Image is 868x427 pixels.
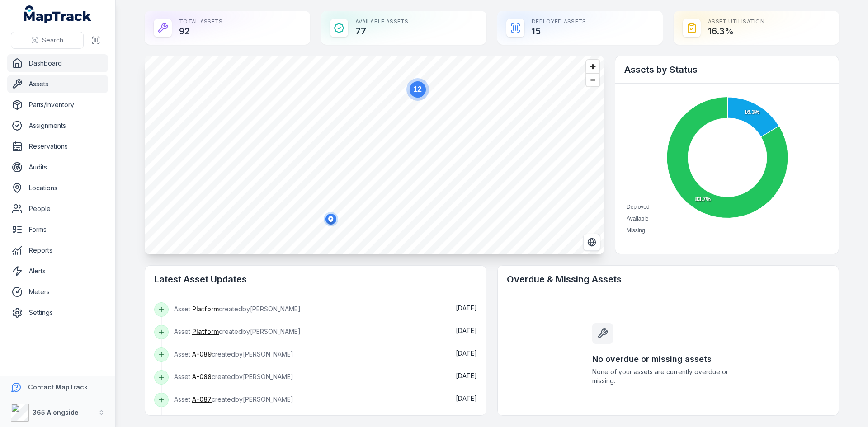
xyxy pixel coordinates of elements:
[456,394,477,402] time: 08/10/2025, 2:43:19 pm
[586,60,599,73] button: Zoom in
[456,394,477,402] span: [DATE]
[7,96,108,114] a: Parts/Inventory
[7,75,108,93] a: Assets
[627,216,648,222] span: Available
[7,200,108,218] a: People
[42,36,63,45] span: Search
[624,63,830,76] h2: Assets by Status
[192,305,219,314] a: Platform
[456,304,477,312] span: [DATE]
[145,56,604,254] canvas: Map
[7,137,108,155] a: Reservations
[583,234,600,251] button: Switch to Satellite View
[7,179,108,197] a: Locations
[7,241,108,259] a: Reports
[7,262,108,280] a: Alerts
[174,328,301,335] span: Asset created by [PERSON_NAME]
[7,283,108,301] a: Meters
[456,327,477,334] span: [DATE]
[592,367,744,385] span: None of your assets are currently overdue or missing.
[192,350,212,359] a: A-089
[192,395,212,404] a: A-087
[7,54,108,72] a: Dashboard
[507,273,830,286] h2: Overdue & Missing Assets
[414,85,422,93] text: 12
[174,373,293,380] span: Asset created by [PERSON_NAME]
[456,349,477,357] span: [DATE]
[24,5,92,23] a: MapTrack
[456,349,477,357] time: 08/10/2025, 2:49:27 pm
[192,372,212,381] a: A-088
[7,158,108,176] a: Audits
[28,383,88,391] strong: Contact MapTrack
[627,227,645,234] span: Missing
[456,372,477,380] span: [DATE]
[7,117,108,135] a: Assignments
[174,350,293,358] span: Asset created by [PERSON_NAME]
[154,273,477,286] h2: Latest Asset Updates
[456,304,477,312] time: 08/10/2025, 2:54:42 pm
[174,305,301,313] span: Asset created by [PERSON_NAME]
[586,73,599,86] button: Zoom out
[456,327,477,334] time: 08/10/2025, 2:52:24 pm
[7,304,108,322] a: Settings
[7,221,108,239] a: Forms
[174,395,293,403] span: Asset created by [PERSON_NAME]
[192,327,219,336] a: Platform
[456,372,477,380] time: 08/10/2025, 2:46:37 pm
[33,408,79,416] strong: 365 Alongside
[592,353,744,366] h3: No overdue or missing assets
[11,32,84,49] button: Search
[627,204,650,210] span: Deployed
